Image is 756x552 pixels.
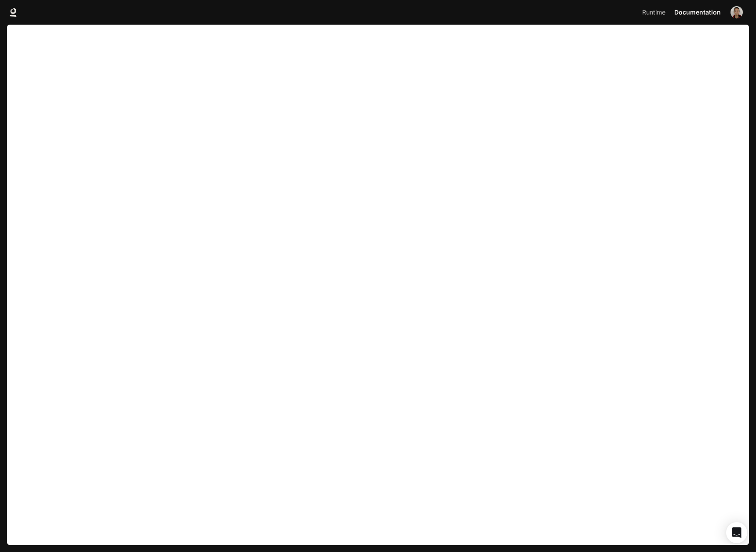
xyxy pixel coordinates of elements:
[638,4,670,21] a: Runtime
[726,522,747,543] div: Open Intercom Messenger
[671,4,724,21] a: Documentation
[7,25,749,552] iframe: Documentation
[731,6,743,18] img: User avatar
[674,7,721,18] span: Documentation
[728,4,745,21] button: User avatar
[642,7,665,18] span: Runtime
